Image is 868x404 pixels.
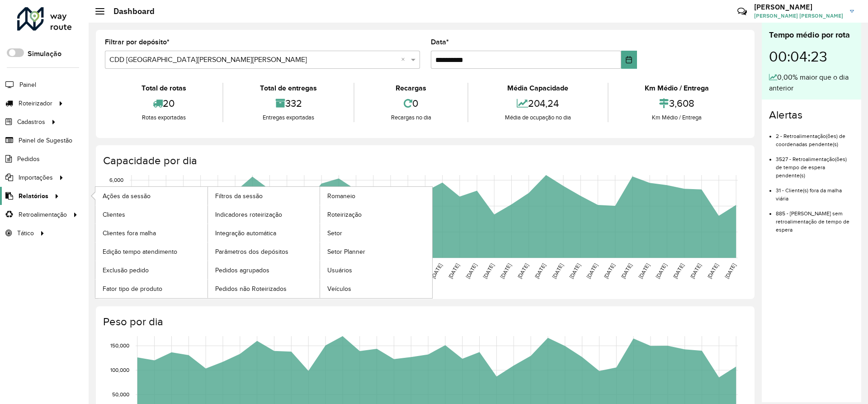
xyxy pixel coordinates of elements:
span: Clientes [103,210,125,219]
li: 2 - Retroalimentação(ões) de coordenadas pendente(s) [776,125,854,148]
a: Filtros da sessão [208,187,320,205]
label: Data [431,37,449,48]
h4: Alertas [769,109,854,122]
h4: Peso por dia [103,315,745,328]
span: Indicadores roteirização [215,210,282,219]
text: [DATE] [655,262,668,280]
a: Romaneio [320,187,432,205]
li: 3527 - Retroalimentação(ões) de tempo de espera pendente(s) [776,148,854,180]
span: Veículos [327,284,351,294]
text: [DATE] [499,262,512,280]
div: 0 [357,94,465,113]
text: [DATE] [672,262,685,280]
text: [DATE] [603,262,616,280]
a: Indicadores roteirização [208,205,320,223]
a: Contato Rápido [732,2,752,21]
text: [DATE] [724,262,737,280]
div: Total de rotas [107,83,220,94]
div: Recargas no dia [357,113,465,122]
a: Fator tipo de produto [95,280,208,298]
div: Entregas exportadas [226,113,351,122]
li: 885 - [PERSON_NAME] sem retroalimentação de tempo de espera [776,203,854,234]
span: Parâmetros dos depósitos [215,247,288,257]
span: Exclusão pedido [103,266,149,275]
text: [DATE] [689,262,702,280]
text: [DATE] [447,262,460,280]
span: Relatórios [19,191,48,201]
text: [DATE] [533,262,547,280]
div: Tempo médio por rota [769,29,854,41]
span: Pedidos [17,154,40,164]
text: 100,000 [110,367,129,373]
span: Roteirizador [19,99,52,108]
text: [DATE] [516,262,529,280]
a: Usuários [320,261,432,279]
text: [DATE] [464,262,477,280]
a: Clientes fora malha [95,224,208,242]
a: Roteirização [320,205,432,223]
text: [DATE] [620,262,633,280]
h2: Dashboard [104,6,155,16]
text: 150,000 [110,343,129,349]
a: Setor Planner [320,242,432,261]
a: Pedidos agrupados [208,261,320,279]
span: Usuários [327,266,352,275]
a: Pedidos não Roteirizados [208,280,320,298]
span: Pedidos agrupados [215,266,269,275]
span: Filtros da sessão [215,191,263,201]
a: Edição tempo atendimento [95,242,208,261]
span: Integração automática [215,228,276,238]
span: Edição tempo atendimento [103,247,177,257]
span: Tático [17,228,34,238]
a: Parâmetros dos depósitos [208,242,320,261]
text: [DATE] [637,262,651,280]
h4: Capacidade por dia [103,154,745,167]
span: Painel [19,80,36,90]
a: Setor [320,224,432,242]
div: Km Médio / Entrega [611,113,743,122]
span: Clientes fora malha [103,228,156,238]
div: 20 [107,94,220,113]
a: Veículos [320,280,432,298]
span: Roteirização [327,210,362,219]
div: Rotas exportadas [107,113,220,122]
div: Km Médio / Entrega [611,83,743,94]
span: Romaneio [327,191,355,201]
div: 0,00% maior que o dia anterior [769,72,854,94]
span: Ações da sessão [103,191,151,201]
text: 6,000 [109,177,123,183]
span: Setor Planner [327,247,365,257]
span: Cadastros [17,117,45,127]
label: Simulação [28,48,61,59]
a: Clientes [95,205,208,223]
span: Clear all [401,54,409,65]
span: Retroalimentação [19,210,67,219]
a: Integração automática [208,224,320,242]
a: Exclusão pedido [95,261,208,279]
span: Setor [327,228,342,238]
h3: [PERSON_NAME] [754,3,843,11]
div: Média de ocupação no dia [471,113,605,122]
text: [DATE] [551,262,564,280]
label: Filtrar por depósito [105,37,170,48]
text: 50,000 [112,391,129,397]
div: 00:04:23 [769,41,854,72]
text: [DATE] [585,262,599,280]
div: 3,608 [611,94,743,113]
text: [DATE] [482,262,495,280]
div: Recargas [357,83,465,94]
div: Média Capacidade [471,83,605,94]
span: Painel de Sugestão [19,136,72,145]
div: 204,24 [471,94,605,113]
span: Importações [19,173,53,182]
span: Pedidos não Roteirizados [215,284,287,294]
li: 31 - Cliente(s) fora da malha viária [776,180,854,203]
text: [DATE] [430,262,443,280]
div: Total de entregas [226,83,351,94]
span: [PERSON_NAME] [PERSON_NAME] [754,12,843,20]
text: [DATE] [706,262,719,280]
button: Choose Date [621,51,637,69]
div: 332 [226,94,351,113]
span: Fator tipo de produto [103,284,162,294]
a: Ações da sessão [95,187,208,205]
